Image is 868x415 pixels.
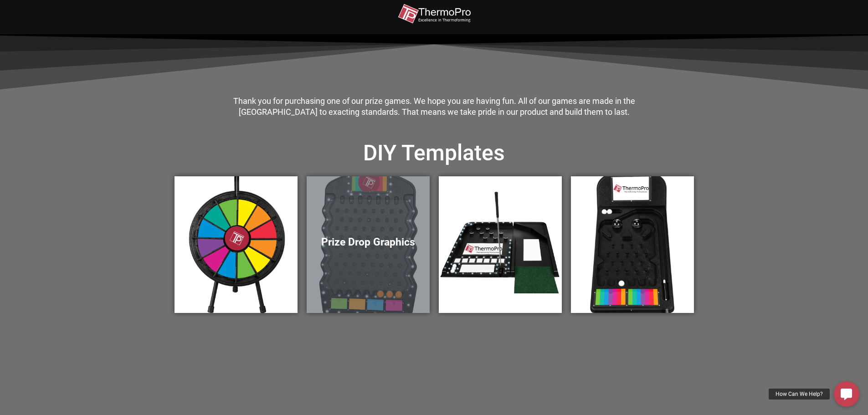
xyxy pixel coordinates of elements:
[307,176,430,313] a: Prize Drop Graphics
[175,139,694,167] h2: DIY Templates
[226,96,642,118] div: Thank you for purchasing one of our prize games. We hope you are having fun. All of our games are...
[398,4,471,24] img: thermopro-logo-non-iso
[834,381,859,407] a: How Can We Help?
[769,389,830,400] div: How Can We Help?
[316,236,421,249] h5: Prize Drop Graphics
